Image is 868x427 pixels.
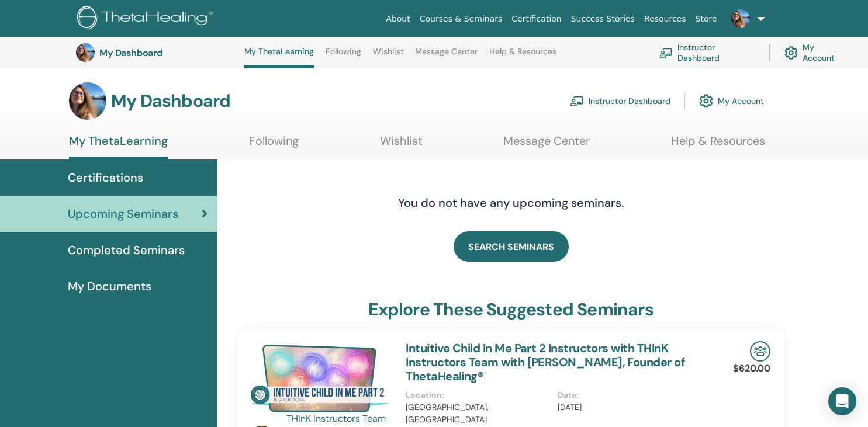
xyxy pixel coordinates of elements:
img: default.jpg [731,9,750,28]
a: Message Center [503,134,590,157]
a: About [381,8,414,30]
p: [GEOGRAPHIC_DATA], [GEOGRAPHIC_DATA] [406,401,551,426]
span: Upcoming Seminars [68,205,178,223]
img: chalkboard-teacher.svg [659,48,673,58]
img: default.jpg [76,43,95,62]
img: default.jpg [69,82,106,120]
a: Instructor Dashboard [570,88,670,114]
h3: My Dashboard [111,91,230,112]
a: Following [249,134,299,157]
a: Certification [507,8,566,30]
span: Certifications [68,169,143,186]
img: In-Person Seminar [750,341,770,362]
img: chalkboard-teacher.svg [570,96,584,106]
a: Store [691,8,722,30]
p: $620.00 [733,362,770,376]
a: SEARCH SEMINARS [454,231,569,262]
a: My ThetaLearning [244,47,314,68]
img: cog.svg [699,91,713,111]
p: [DATE] [558,401,703,414]
a: Instructor Dashboard [659,40,755,65]
div: Open Intercom Messenger [828,387,856,415]
h4: You do not have any upcoming seminars. [327,196,695,210]
p: Date : [558,389,703,401]
span: Completed Seminars [68,241,185,259]
a: Courses & Seminars [415,8,507,30]
span: My Documents [68,277,151,295]
a: Resources [639,8,691,30]
a: Message Center [415,47,478,65]
span: SEARCH SEMINARS [468,241,554,253]
img: Intuitive Child In Me Part 2 Instructors [248,341,392,416]
a: Help & Resources [671,134,765,157]
a: Success Stories [566,8,639,30]
p: Location : [406,389,551,401]
a: Following [326,47,361,65]
a: Wishlist [373,47,404,65]
a: My Account [699,88,764,114]
a: Wishlist [380,134,423,157]
h3: My Dashboard [99,47,216,58]
img: cog.svg [784,43,798,63]
a: Intuitive Child In Me Part 2 Instructors with THInK Instructors Team with [PERSON_NAME], Founder ... [406,341,684,384]
a: Help & Resources [489,47,556,65]
img: logo.png [77,6,217,32]
a: My ThetaLearning [69,134,168,159]
h3: explore these suggested seminars [368,299,653,320]
a: My Account [784,40,846,65]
